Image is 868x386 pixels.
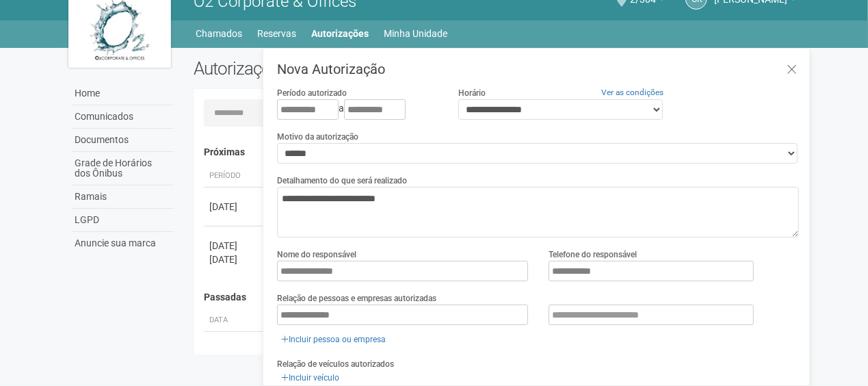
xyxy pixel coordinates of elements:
label: Relação de pessoas e empresas autorizadas [277,292,436,305]
div: [DATE] [209,253,260,266]
label: Detalhamento do que será realizado [277,175,407,187]
a: Grade de Horários dos Ônibus [72,152,173,185]
th: Período [204,165,265,188]
h4: Próximas [204,147,790,157]
div: [DATE] [209,239,260,253]
a: Incluir pessoa ou empresa [277,332,390,347]
label: Nome do responsável [277,248,356,261]
label: Relação de veículos autorizados [277,358,394,370]
div: [DATE] [209,344,260,358]
a: Ramais [72,185,173,209]
div: a [277,99,437,120]
label: Telefone do responsável [549,248,637,261]
h3: Nova Autorização [277,62,799,76]
a: Incluir veículo [277,370,343,385]
label: Período autorizado [277,87,347,99]
a: Comunicados [72,105,173,129]
th: Data [204,309,265,332]
a: Autorizações [312,24,369,43]
a: LGPD [72,209,173,232]
a: Chamados [196,24,243,43]
a: Anuncie sua marca [72,232,173,255]
a: Minha Unidade [384,24,448,43]
h2: Autorizações [194,58,486,79]
a: Ver as condições [601,88,663,97]
a: Documentos [72,129,173,152]
a: Reservas [258,24,297,43]
label: Motivo da autorização [277,131,358,143]
div: [DATE] [209,200,260,214]
a: Home [72,82,173,105]
label: Horário [458,87,486,99]
h4: Passadas [204,292,790,303]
